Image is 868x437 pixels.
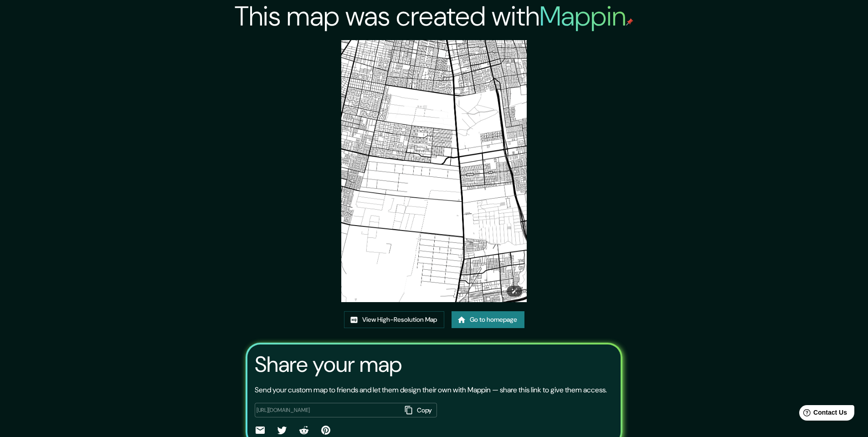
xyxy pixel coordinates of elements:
img: created-map [341,40,527,302]
a: Go to homepage [452,311,524,328]
h3: Share your map [255,352,402,377]
p: Send your custom map to friends and let them design their own with Mappin — share this link to gi... [255,385,607,396]
img: mappin-pin [626,18,633,26]
iframe: Help widget launcher [787,401,858,427]
button: Copy [401,403,437,418]
a: View High-Resolution Map [344,311,444,328]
